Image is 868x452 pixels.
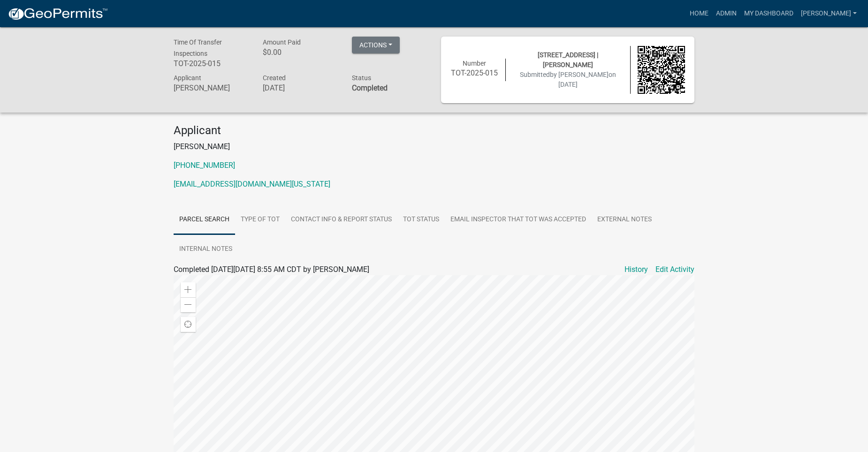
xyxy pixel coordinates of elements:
[174,83,249,92] h6: [PERSON_NAME]
[174,141,694,152] p: [PERSON_NAME]
[624,264,648,275] a: History
[181,317,196,332] div: Find my location
[520,71,616,88] span: Submitted on [DATE]
[352,83,388,92] strong: Completed
[450,68,498,77] h6: TOT-2025-015
[445,205,592,235] a: Email Inspector that TOT was accepted
[263,83,338,92] h6: [DATE]
[174,265,369,274] span: Completed [DATE][DATE] 8:55 AM CDT by [PERSON_NAME]
[686,5,712,23] a: Home
[235,205,285,235] a: Type of TOT
[174,205,235,235] a: Parcel search
[463,60,486,67] span: Number
[263,38,301,46] span: Amount Paid
[263,74,286,82] span: Created
[174,234,238,264] a: Internal Notes
[352,74,371,82] span: Status
[397,205,445,235] a: TOT Status
[538,51,598,68] span: [STREET_ADDRESS] | [PERSON_NAME]
[174,38,222,57] span: Time Of Transfer Inspections
[181,282,196,297] div: Zoom in
[592,205,657,235] a: External Notes
[655,264,694,275] a: Edit Activity
[740,5,797,23] a: My Dashboard
[352,37,400,53] button: Actions
[285,205,397,235] a: Contact Info & Report Status
[174,161,235,170] a: [PHONE_NUMBER]
[712,5,740,23] a: Admin
[263,48,338,57] h6: $0.00
[174,74,201,82] span: Applicant
[174,59,249,68] h6: TOT-2025-015
[181,297,196,312] div: Zoom out
[550,71,609,78] span: by [PERSON_NAME]
[638,46,685,94] img: QR code
[174,124,694,137] h4: Applicant
[174,180,330,188] a: [EMAIL_ADDRESS][DOMAIN_NAME][US_STATE]
[797,5,860,23] a: [PERSON_NAME]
